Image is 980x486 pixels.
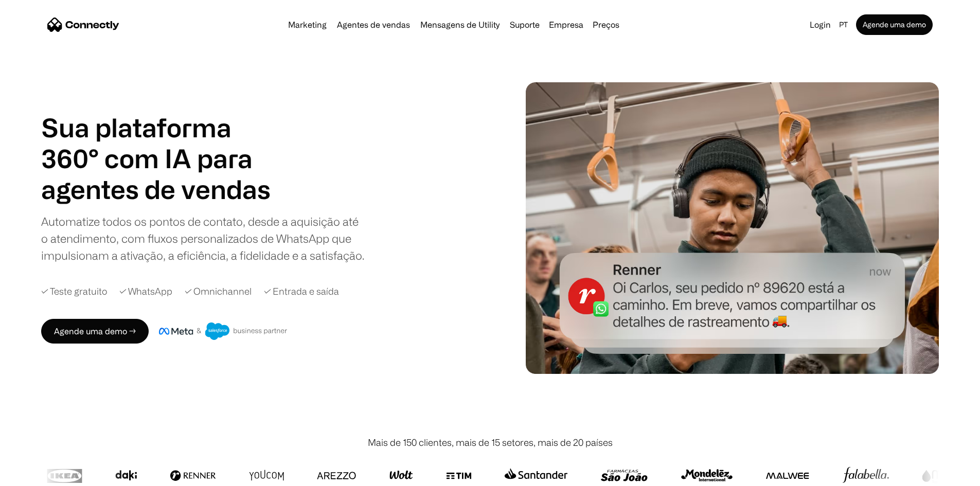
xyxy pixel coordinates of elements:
[21,468,62,482] ul: Language list
[506,21,544,29] a: Suporte
[47,17,119,32] a: home
[41,284,107,298] div: ✓ Teste gratuito
[185,284,252,298] div: ✓ Omnichannel
[546,17,586,32] div: Empresa
[806,17,835,32] a: Login
[41,213,365,264] div: Automatize todos os pontos de contato, desde a aquisição até o atendimento, com fluxos personaliz...
[41,174,278,205] div: 1 of 4
[41,319,149,344] a: Agende uma demo →
[41,174,278,205] div: carousel
[835,17,854,32] div: pt
[264,284,339,298] div: ✓ Entrada e saída
[589,21,623,29] a: Preços
[284,21,331,29] a: Marketing
[549,17,583,32] div: Empresa
[856,14,933,35] a: Agende uma demo
[10,467,62,482] aside: Language selected: Português (Brasil)
[368,436,613,449] div: Mais de 150 clientes, mais de 15 setores, mais de 20 países
[119,284,172,298] div: ✓ WhatsApp
[159,322,288,340] img: Meta e crachá de parceiro de negócios do Salesforce.
[839,17,848,32] div: pt
[416,21,504,29] a: Mensagens de Utility
[41,174,278,205] h1: agentes de vendas
[333,21,414,29] a: Agentes de vendas
[41,112,278,174] h1: Sua plataforma 360° com IA para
